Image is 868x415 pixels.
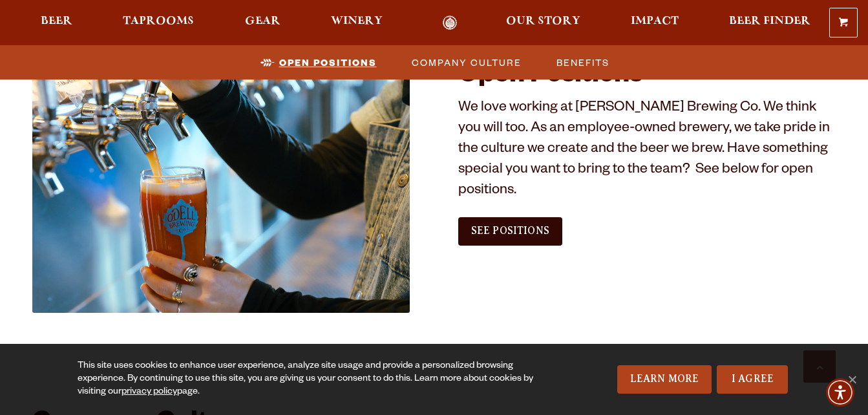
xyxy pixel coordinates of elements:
a: Learn More [617,365,712,394]
a: See Positions [458,217,562,246]
span: Benefits [556,53,609,72]
a: Taprooms [114,16,202,30]
div: Accessibility Menu [826,378,854,407]
a: Beer Finder [721,16,819,30]
span: Open Positions [279,53,377,72]
a: privacy policy [122,387,177,398]
span: Taprooms [123,16,194,27]
a: Gear [237,16,289,30]
p: We love working at [PERSON_NAME] Brewing Co. We think you will too. As an employee-owned brewery,... [458,99,836,202]
span: Gear [245,16,281,27]
a: Winery [323,16,391,30]
div: This site uses cookies to enhance user experience, analyze site usage and provide a personalized ... [78,360,560,399]
a: Benefits [549,53,616,72]
img: Jobs_1 [32,61,410,313]
span: Impact [631,16,679,27]
span: Beer Finder [729,16,810,27]
span: Company Culture [412,53,522,72]
span: See Positions [471,225,549,237]
a: Beer [32,16,81,30]
a: Odell Home [426,16,474,30]
a: Our Story [498,16,589,30]
a: Impact [622,16,687,30]
span: Winery [331,16,383,27]
a: I Agree [717,365,788,394]
span: Our Story [506,16,580,27]
span: Beer [41,16,72,27]
a: Open Positions [253,53,383,72]
a: Company Culture [404,53,528,72]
